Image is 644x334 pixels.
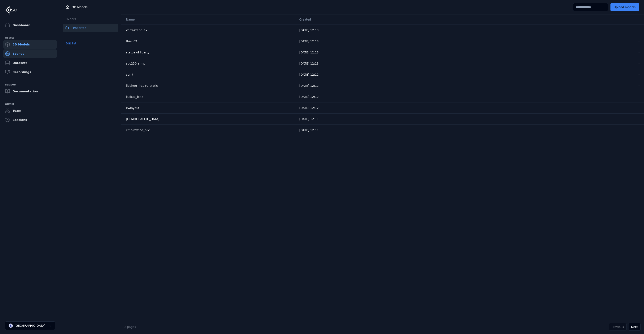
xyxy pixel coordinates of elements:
[5,6,17,14] img: Logo
[126,84,220,88] div: liebherr_lr1250_static
[121,14,296,25] th: Name
[126,95,220,99] div: jackup_load
[126,50,220,54] div: statue of liberty
[3,68,57,76] a: Recordings
[126,128,220,132] div: empirewind_pile
[5,101,55,106] div: Admin
[126,28,220,32] div: verrazzano_fix
[9,324,13,328] div: E
[63,17,76,21] h3: Folders
[3,87,57,96] a: Documentation
[299,28,319,32] span: [DATE] 12:13
[5,321,55,330] button: Select a workspace
[126,106,220,110] div: ewlayout
[5,35,55,40] div: Assets
[628,323,641,331] button: Next
[3,21,57,29] a: Dashboard
[299,95,319,98] span: [DATE] 12:12
[126,61,220,66] div: sgc250_simp
[3,49,57,58] a: Scenes
[299,40,319,43] span: [DATE] 12:13
[14,324,45,328] div: [GEOGRAPHIC_DATA]
[72,5,87,9] span: 3D Models
[73,25,86,30] span: Imported
[299,106,319,110] span: [DATE] 12:12
[3,59,57,67] a: Datasets
[299,117,319,121] span: [DATE] 12:11
[299,73,319,76] span: [DATE] 12:12
[610,3,639,11] button: Upload models
[299,51,319,54] span: [DATE] 12:13
[63,40,79,47] button: Edit list
[5,82,55,87] div: Support
[126,117,220,121] div: [DEMOGRAPHIC_DATA]
[63,24,118,32] button: Imported
[3,116,57,124] a: Sessions
[299,128,319,132] span: [DATE] 12:11
[299,84,319,87] span: [DATE] 12:12
[3,40,57,49] a: 3D Models
[126,39,220,43] div: thialf02
[126,72,220,77] div: sbmt
[296,14,466,25] th: Created
[124,325,136,329] span: 2 pages
[299,62,319,65] span: [DATE] 12:13
[3,106,57,115] a: Team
